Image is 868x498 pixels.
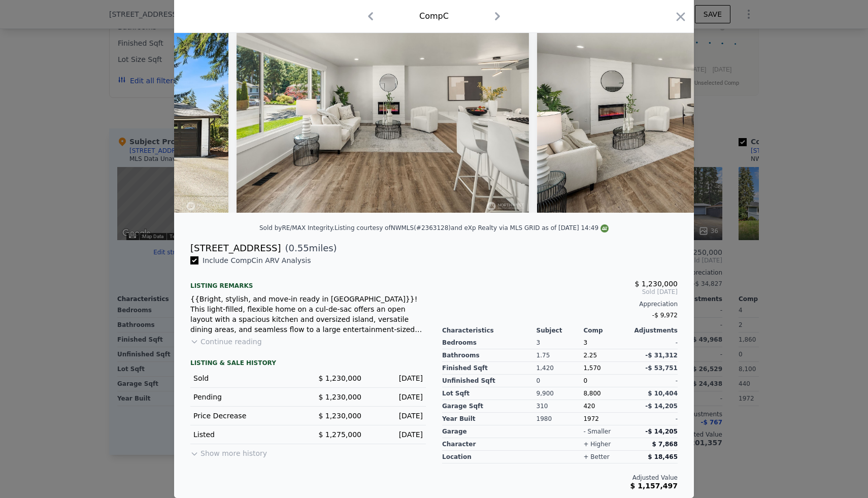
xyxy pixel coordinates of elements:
div: location [442,451,537,463]
div: Subject [537,326,584,335]
div: - [630,413,678,425]
div: {{Bright, stylish, and move-in ready in [GEOGRAPHIC_DATA]}}! This light-filled, flexible home on ... [190,294,426,335]
div: [STREET_ADDRESS] [190,241,281,255]
span: $ 7,868 [652,441,678,448]
div: Adjustments [630,326,678,335]
div: character [442,438,537,451]
div: - [630,375,678,387]
div: 1,420 [537,362,584,375]
div: 1980 [537,413,584,425]
button: Show more history [190,444,267,458]
div: Sold by RE/MAX Integrity . [259,224,335,231]
div: Characteristics [442,326,537,335]
span: -$ 14,205 [645,428,678,435]
span: 1,570 [583,364,600,372]
span: $ 1,230,000 [318,393,361,401]
span: -$ 53,751 [645,364,678,372]
div: 9,900 [537,387,584,400]
div: 2.25 [583,349,630,362]
div: [DATE] [370,392,423,402]
div: Adjusted Value [442,474,678,482]
button: Continue reading [190,337,262,347]
div: 3 [537,337,584,349]
span: 8,800 [583,390,600,397]
span: ( miles) [281,241,337,255]
div: [DATE] [370,411,423,421]
span: $ 1,275,000 [318,430,361,439]
div: Garage Sqft [442,400,537,413]
span: $ 1,230,000 [318,412,361,420]
span: $ 1,230,000 [635,280,678,288]
div: 1.75 [537,349,584,362]
div: Year Built [442,413,537,425]
div: Lot Sqft [442,387,537,400]
span: 0 [583,377,587,384]
span: -$ 31,312 [645,352,678,359]
span: $ 1,157,497 [630,482,678,490]
span: $ 18,465 [648,453,678,460]
div: Bathrooms [442,349,537,362]
div: Comp C [419,10,449,22]
span: $ 1,230,000 [318,374,361,382]
div: Comp [583,326,630,335]
div: LISTING & SALE HISTORY [190,359,426,369]
div: Listing remarks [190,274,426,290]
div: Price Decrease [193,411,300,421]
div: 310 [537,400,584,413]
img: Property Img [537,18,829,213]
div: Listing courtesy of NWMLS (#2363128) and eXp Realty via MLS GRID as of [DATE] 14:49 [335,224,609,231]
span: -$ 14,205 [645,403,678,410]
div: - [630,337,678,349]
div: garage [442,425,537,438]
div: + better [583,453,609,461]
span: 420 [583,403,595,410]
span: 3 [583,339,587,346]
div: 1972 [583,413,630,425]
div: + higher [583,440,611,448]
div: [DATE] [370,373,423,383]
div: Listed [193,429,300,440]
div: Unfinished Sqft [442,375,537,387]
span: $ 10,404 [648,390,678,397]
div: [DATE] [370,429,423,440]
span: -$ 9,972 [652,312,678,319]
div: 0 [537,375,584,387]
div: Bedrooms [442,337,537,349]
img: NWMLS Logo [600,224,609,233]
img: Property Img [237,18,529,213]
span: Sold [DATE] [442,288,678,296]
div: Pending [193,392,300,402]
div: Finished Sqft [442,362,537,375]
div: - smaller [583,427,611,436]
span: 0.55 [289,243,309,253]
div: Sold [193,373,300,383]
span: Include Comp C in ARV Analysis [198,256,315,264]
div: Appreciation [442,300,678,308]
